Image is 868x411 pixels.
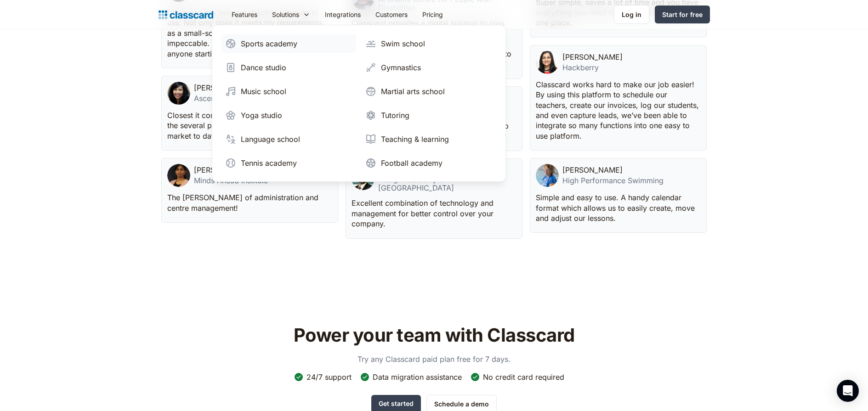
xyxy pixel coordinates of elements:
[306,372,352,382] div: 24/7 support
[381,134,449,145] div: Teaching & learning
[241,62,286,73] div: Dance studio
[381,110,409,121] div: Tutoring
[167,7,330,59] p: Classcard has been an absolute pleasure to use. Not only does it meets my requirements as a small...
[415,4,450,25] a: Pricing
[837,380,859,402] div: Open Intercom Messenger
[241,38,297,49] div: Sports academy
[381,62,421,73] div: Gymnastics
[159,8,213,21] a: home
[221,82,356,101] a: Music school
[483,372,564,382] div: No credit card required
[362,34,496,53] a: Swim school
[342,354,526,365] p: Try any Classcard paid plan free for 7 days.
[362,82,496,101] a: Martial arts school
[362,130,496,148] a: Teaching & learning
[272,10,299,19] div: Solutions
[381,86,445,97] div: Martial arts school
[622,10,641,19] div: Log in
[224,4,265,25] a: Features
[536,79,699,141] p: Classcard works hard to make our job easier! By using this platform to schedule our teachers, cre...
[362,154,496,172] a: Football academy
[221,130,356,148] a: Language school
[241,86,286,97] div: Music school
[562,166,623,175] div: [PERSON_NAME]
[221,106,356,124] a: Yoga studio
[221,58,356,77] a: Dance studio
[378,175,516,192] div: Design Academy of [GEOGRAPHIC_DATA]
[536,192,699,223] p: Simple and easy to use. A handy calendar format which allows us to easily create, move and adjust...
[241,110,282,121] div: Yoga studio
[241,134,300,145] div: Language school
[167,192,330,213] p: The [PERSON_NAME] of administration and centre management!
[194,166,254,175] div: [PERSON_NAME]
[614,5,649,24] a: Log in
[381,158,443,169] div: Football academy
[221,34,356,53] a: Sports academy
[362,58,496,77] a: Gymnastics
[373,372,462,382] div: Data migration assistance
[194,94,254,103] div: Ascentria-PACE
[265,4,318,25] div: Solutions
[212,25,506,182] nav: Solutions
[562,176,664,185] div: High Performance Swimming
[368,4,415,25] a: Customers
[562,63,623,72] div: Hackberry
[241,158,297,169] div: Tennis academy
[562,53,623,62] div: [PERSON_NAME]
[662,10,703,19] div: Start for free
[381,38,425,49] div: Swim school
[221,154,356,172] a: Tennis academy
[194,176,268,185] div: Minds Ahead Institute
[318,4,368,25] a: Integrations
[167,110,330,141] p: Closest it comes to meeting our needs from the several products we have seen in the market to date.
[352,198,515,229] p: Excellent combination of technology and management for better control over your company.
[655,6,710,23] a: Start for free
[194,84,254,92] div: [PERSON_NAME]
[288,324,580,346] h2: Power your team with Classcard
[362,106,496,124] a: Tutoring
